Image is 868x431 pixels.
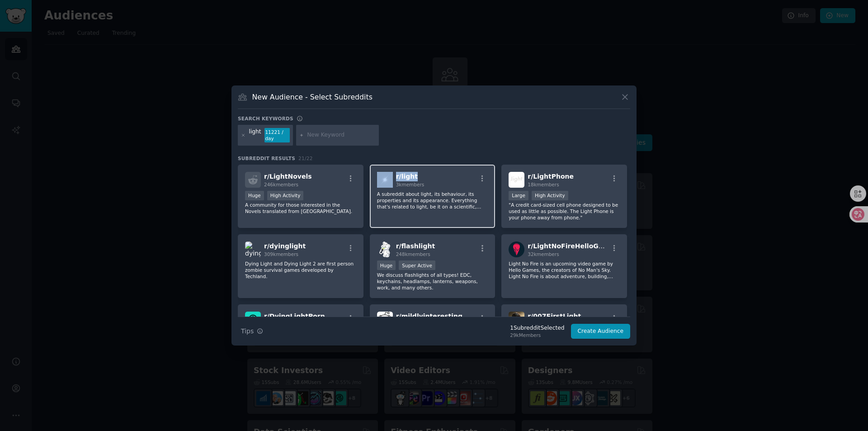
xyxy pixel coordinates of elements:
div: Huge [377,260,396,270]
p: "A credit card-sized cell phone designed to be used as little as possible. The Light Phone is you... [509,202,620,221]
button: Tips [238,323,266,339]
p: A subreddit about light, its behaviour, its properties and its appearance. Everything that's rela... [377,191,488,210]
span: 21 / 22 [298,156,313,161]
div: High Activity [532,191,568,200]
img: LightNoFireHelloGames [509,242,524,257]
span: r/ flashlight [396,242,435,250]
span: Tips [241,327,254,336]
img: flashlight [377,242,393,257]
h3: Search keywords [238,115,293,122]
div: 11221 / day [264,128,290,142]
img: dyinglight [245,242,261,257]
p: We discuss flashlights of all types! EDC, keychains, headlamps, lanterns, weapons, work, and many... [377,272,488,291]
p: Light No Fire is an upcoming video game by Hello Games, the creators of No Man's Sky. Light No Fi... [509,260,620,279]
div: 1 Subreddit Selected [510,324,564,332]
span: r/ LightNovels [264,173,312,180]
span: r/ LightPhone [528,173,574,180]
button: Create Audience [571,324,631,339]
div: Huge [245,191,264,200]
img: LightPhone [509,172,524,188]
h3: New Audience - Select Subreddits [252,92,373,102]
span: Subreddit Results [238,155,295,161]
span: r/ DyingLightPorn [264,313,325,320]
div: Large [509,191,528,200]
span: 248k members [396,251,430,257]
span: r/ 007FirstLight [528,313,581,320]
p: A community for those interested in the Novels translated from [GEOGRAPHIC_DATA]. [245,202,356,214]
img: mildlyinteresting [377,312,393,327]
span: r/ LightNoFireHelloGames [528,242,617,250]
div: High Activity [267,191,304,200]
div: 29k Members [510,332,564,338]
span: r/ dyinglight [264,242,306,250]
img: DyingLightPorn [245,312,261,327]
span: 3k members [396,182,425,187]
span: 18k members [528,182,559,187]
img: 007FirstLight [509,312,524,327]
div: Super Active [399,260,435,270]
span: 32k members [528,251,559,257]
input: New Keyword [307,131,376,139]
span: r/ light [396,173,418,180]
p: Dying Light and Dying Light 2 are first person zombie survival games developed by Techland. [245,260,356,279]
span: 309k members [264,251,298,257]
div: light [249,128,261,142]
span: r/ mildlyinteresting [396,313,462,320]
img: light [377,172,393,188]
span: 246k members [264,182,298,187]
